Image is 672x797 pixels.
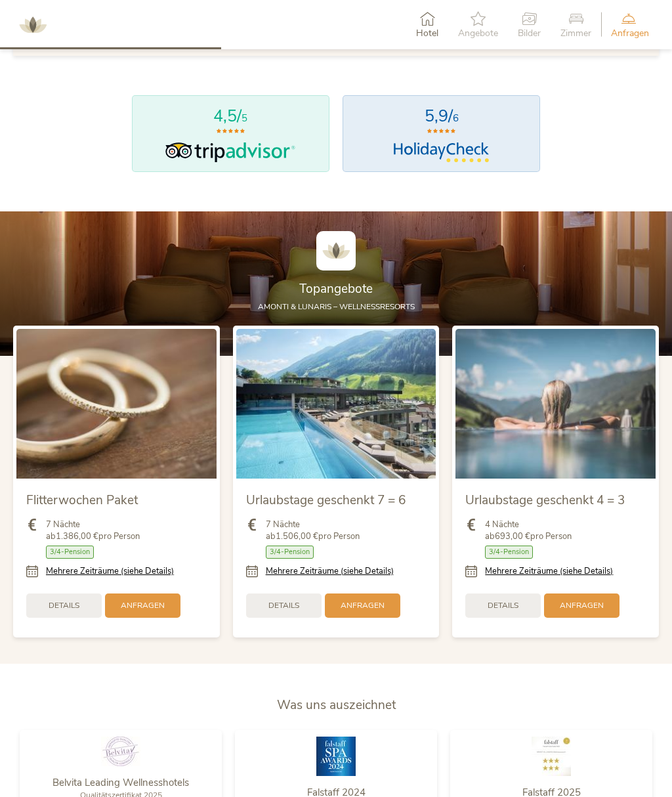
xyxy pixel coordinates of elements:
a: Mehrere Zeiträume (siehe Details) [46,565,174,577]
b: 1.386,00 € [56,530,98,542]
img: AMONTI & LUNARIS Wellnessresort [316,231,356,270]
img: HolidayCheck [393,142,490,162]
span: 3/4-Pension [485,546,533,558]
span: Anfragen [121,600,165,611]
span: 3/4-Pension [46,546,94,558]
span: Topangebote [299,280,373,297]
span: Anfragen [611,29,649,38]
img: Belvita Leading Wellnesshotels [101,737,140,766]
span: 5 [241,112,247,125]
span: Hotel [416,29,438,38]
a: Mehrere Zeiträume (siehe Details) [266,565,394,577]
span: 3/4-Pension [266,546,314,558]
span: Details [49,600,79,611]
a: Mehrere Zeiträume (siehe Details) [485,565,613,577]
span: Details [268,600,299,611]
img: Urlaubstage geschenkt 7 = 6 [236,329,436,479]
a: 5,9/6HolidayCheck [343,95,540,172]
img: AMONTI & LUNARIS Wellnessresort [13,5,52,45]
img: Urlaubstage geschenkt 4 = 3 [455,329,656,479]
b: 693,00 € [495,530,530,542]
span: 4,5/ [213,105,241,127]
span: 7 Nächte ab pro Person [266,519,360,542]
span: AMONTI & LUNARIS – Wellnessresorts [258,301,415,312]
a: AMONTI & LUNARIS Wellnessresort [13,20,52,29]
img: Tripadvisor [163,142,298,162]
b: 1.506,00 € [276,530,318,542]
span: Zimmer [560,29,591,38]
span: Urlaubstage geschenkt 7 = 6 [246,492,406,509]
span: Bilder [518,29,541,38]
span: Urlaubstage geschenkt 4 = 3 [465,492,625,509]
img: Falstaff 2024 [316,737,356,776]
span: Belvita Leading Wellnesshotels [52,776,189,789]
img: Flitterwochen Paket [16,329,217,479]
a: 4,5/5Tripadvisor [132,95,329,172]
span: Flitterwochen Paket [26,492,138,509]
span: 5,9/ [425,105,453,127]
span: Anfragen [341,600,385,611]
img: Falstaff 2025 [532,737,571,776]
span: Anfragen [560,600,604,611]
span: Details [488,600,518,611]
span: 7 Nächte ab pro Person [46,519,140,542]
span: Angebote [458,29,498,38]
span: Was uns auszeichnet [277,697,396,714]
span: 6 [453,112,459,125]
span: 4 Nächte ab pro Person [485,519,572,542]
